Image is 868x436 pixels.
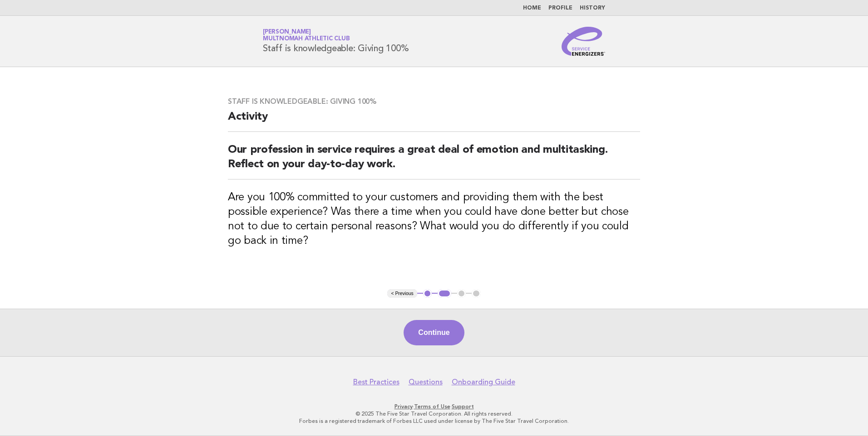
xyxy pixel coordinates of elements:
[414,403,450,410] a: Terms of Use
[263,29,409,53] h1: Staff is knowledgeable: Giving 100%
[353,378,399,387] a: Best Practices
[452,378,515,387] a: Onboarding Guide
[523,5,541,11] a: Home
[228,190,640,248] h3: Are you 100% committed to your customers and providing them with the best possible experience? Wa...
[580,5,605,11] a: History
[404,320,464,345] button: Continue
[156,417,712,425] p: Forbes is a registered trademark of Forbes LLC used under license by The Five Star Travel Corpora...
[156,403,712,410] p: · ·
[263,36,350,42] span: Multnomah Athletic Club
[423,289,432,298] button: 1
[438,289,451,298] button: 2
[228,97,640,106] h3: Staff is knowledgeable: Giving 100%
[562,27,605,56] img: Service Energizers
[263,29,350,42] a: [PERSON_NAME]Multnomah Athletic Club
[228,143,640,179] h2: Our profession in service requires a great deal of emotion and multitasking. Reflect on your day-...
[156,410,712,417] p: © 2025 The Five Star Travel Corporation. All rights reserved.
[228,110,640,132] h2: Activity
[409,378,443,387] a: Questions
[395,403,413,410] a: Privacy
[387,289,417,298] button: < Previous
[452,403,474,410] a: Support
[548,5,572,11] a: Profile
